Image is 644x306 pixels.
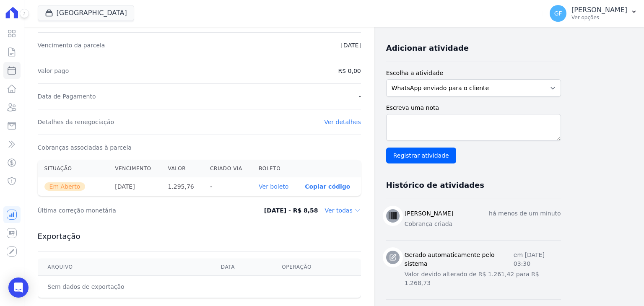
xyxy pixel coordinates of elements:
[543,2,644,25] button: GF [PERSON_NAME] Ver opções
[44,182,86,191] span: Em Aberto
[38,143,132,152] dt: Cobranças associadas à parcela
[272,259,361,276] th: Operação
[161,177,203,196] th: 1.295,76
[386,43,469,53] h3: Adicionar atividade
[203,177,252,196] th: -
[252,160,298,177] th: Boleto
[405,251,514,268] h3: Gerado automaticamente pelo sistema
[259,183,288,190] a: Ver boleto
[386,104,561,112] label: Escreva uma nota
[571,6,627,14] p: [PERSON_NAME]
[108,160,161,177] th: Vencimento
[341,41,361,49] dd: [DATE]
[386,69,561,78] label: Escolha a atividade
[324,119,361,125] a: Ver detalhes
[211,259,272,276] th: Data
[554,10,562,16] span: GF
[514,251,561,268] p: em [DATE] 03:30
[386,148,456,163] input: Registrar atividade
[405,209,453,218] h3: [PERSON_NAME]
[38,259,211,276] th: Arquivo
[38,160,109,177] th: Situação
[359,92,361,101] dd: -
[325,206,361,215] dd: Ver todas
[386,180,484,190] h3: Histórico de atividades
[38,206,229,215] dt: Última correção monetária
[38,231,361,241] h3: Exportação
[161,160,203,177] th: Valor
[8,277,29,298] div: Open Intercom Messenger
[38,41,105,49] dt: Vencimento da parcela
[38,92,96,101] dt: Data de Pagamento
[38,5,134,21] button: [GEOGRAPHIC_DATA]
[338,67,361,75] dd: R$ 0,00
[305,183,350,190] button: Copiar código
[38,118,114,126] dt: Detalhes da renegociação
[38,276,211,298] td: Sem dados de exportação
[264,206,318,215] dd: [DATE] - R$ 8,58
[203,160,252,177] th: Criado via
[489,209,561,218] p: há menos de um minuto
[405,270,561,288] p: Valor devido alterado de R$ 1.261,42 para R$ 1.268,73
[571,14,627,21] p: Ver opções
[405,220,561,228] p: Cobrança criada
[38,67,69,75] dt: Valor pago
[108,177,161,196] th: [DATE]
